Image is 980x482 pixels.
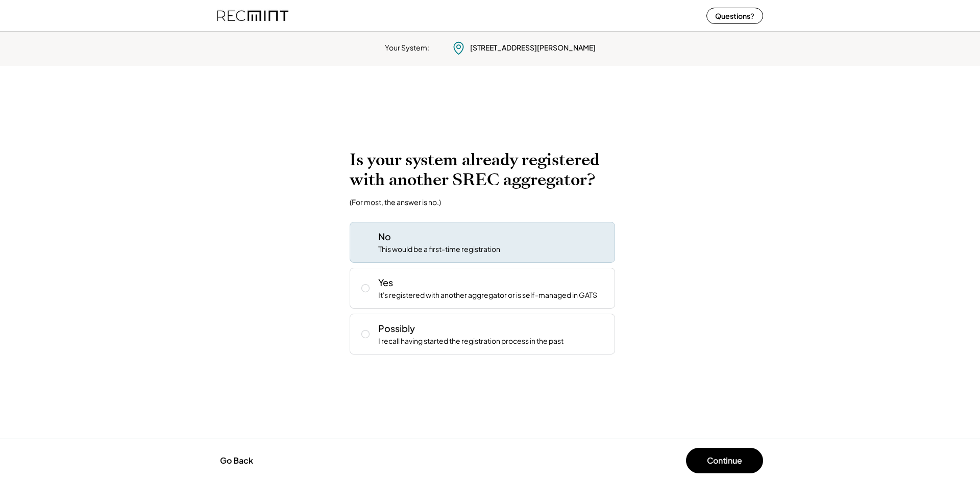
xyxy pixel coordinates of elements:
button: Questions? [706,8,763,24]
button: Continue [686,448,763,473]
div: Possibly [378,322,415,335]
h2: Is your system already registered with another SREC aggregator? [350,150,630,190]
div: I recall having started the registration process in the past [378,336,563,346]
button: Go Back [217,449,256,472]
img: recmint-logotype%403x%20%281%29.jpeg [217,2,288,29]
div: Your System: [385,43,429,53]
div: Yes [378,276,393,289]
div: It's registered with another aggregator or is self-managed in GATS [378,290,597,300]
div: [STREET_ADDRESS][PERSON_NAME] [470,43,596,53]
div: This would be a first-time registration [378,244,500,255]
div: No [378,230,391,243]
div: (For most, the answer is no.) [350,197,441,207]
